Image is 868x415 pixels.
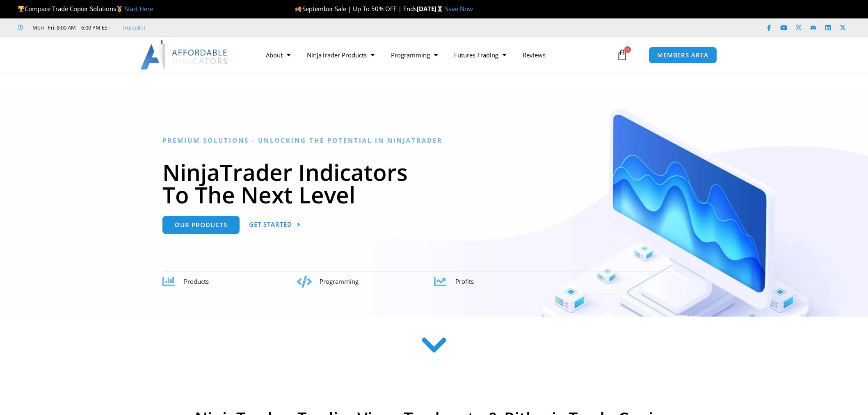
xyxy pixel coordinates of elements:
img: 🏆 [18,6,24,12]
nav: Menu [258,46,614,64]
h6: Premium Solutions - Unlocking the Potential in NinjaTrader [162,137,706,144]
span: September Sale | Up To 50% OFF | Ends [295,5,416,13]
h1: NinjaTrader Indicators To The Next Level [162,161,706,206]
a: Programming [383,46,446,64]
a: Trustpilot [122,23,146,32]
a: Start Here [125,5,153,13]
img: LogoAI | Affordable Indicators – NinjaTrader [140,40,228,70]
a: Save Now [445,5,473,13]
span: Profits [455,277,474,285]
span: Mon - Fri: 8:00 AM – 6:00 PM EST [30,23,110,32]
a: NinjaTrader Products [299,46,383,64]
span: Our Products [175,222,227,228]
img: ⌛ [437,6,443,12]
span: Get Started [249,221,292,228]
a: Reviews [514,46,554,64]
a: Get Started [249,216,301,234]
a: MEMBERS AREA [649,47,717,64]
a: About [258,46,299,64]
a: 0 [604,43,640,67]
span: Programming [320,277,359,285]
img: 🥇 [116,6,123,12]
img: 🍂 [295,6,302,12]
a: Our Products [162,216,240,234]
strong: [DATE] [417,5,445,13]
span: 0 [624,46,631,53]
span: MEMBERS AREA [657,52,708,58]
span: Compare Trade Copier Solutions [18,5,153,13]
span: Products [184,277,209,285]
a: Futures Trading [446,46,514,64]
